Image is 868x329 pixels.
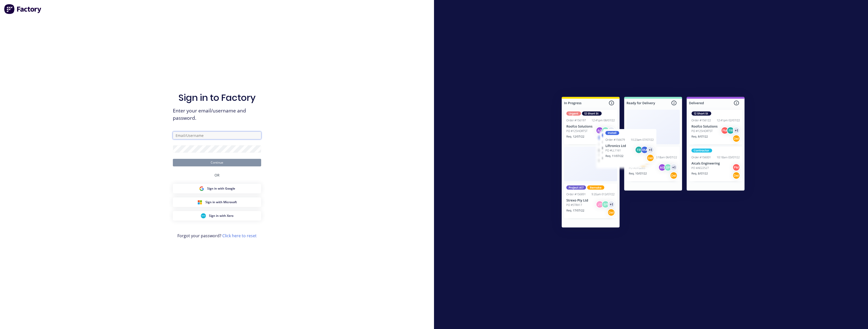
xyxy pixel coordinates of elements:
span: Forgot your password? [177,233,257,239]
img: Factory [4,4,42,14]
button: Continue [173,159,261,166]
button: Google Sign inSign in with Google [173,184,261,193]
span: Enter your email/username and password. [173,107,261,122]
button: Xero Sign inSign in with Xero [173,211,261,221]
img: Xero Sign in [201,213,206,218]
div: OR [214,166,220,184]
span: Sign in with Xero [209,214,233,218]
button: Microsoft Sign inSign in with Microsoft [173,197,261,207]
h1: Sign in to Factory [178,92,256,103]
span: Sign in with Microsoft [205,200,237,204]
span: Sign in with Google [207,186,235,191]
a: Click here to reset [222,233,257,238]
img: Google Sign in [199,186,204,191]
img: Sign in [551,87,756,240]
img: Microsoft Sign in [197,200,202,205]
input: Email/Username [173,132,261,139]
